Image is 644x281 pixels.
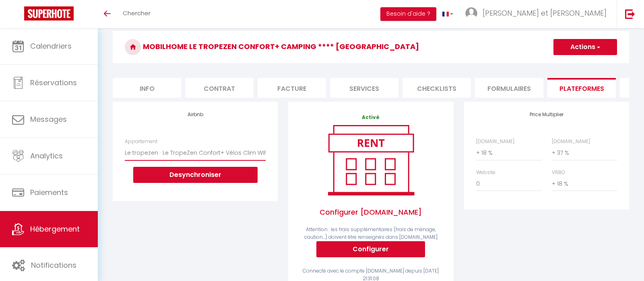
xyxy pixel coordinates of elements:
button: Actions [553,39,617,55]
button: Configurer [316,241,425,257]
label: Website [476,169,495,176]
button: Besoin d'aide ? [380,7,436,21]
li: Services [330,78,398,98]
label: VRBO [552,169,565,176]
li: Contrat [185,78,254,98]
button: Desynchroniser [133,167,258,183]
h4: Airbnb [125,112,266,117]
span: Paiements [30,187,68,197]
li: Plateformes [547,78,616,98]
p: Activé [300,114,441,121]
span: Notifications [31,260,76,270]
li: Checklists [402,78,471,98]
span: Hébergement [30,224,80,234]
span: Attention : les frais supplémentaires (frais de ménage, caution...) doivent être renseignés dans ... [304,226,438,240]
iframe: Chat [610,245,638,275]
label: Appartement [125,138,157,146]
span: Calendriers [30,41,72,51]
button: Ouvrir le widget de chat LiveChat [6,3,31,27]
label: [DOMAIN_NAME] [552,138,590,146]
li: Info [113,78,181,98]
span: Réservations [30,78,77,88]
span: Chercher [123,9,151,17]
img: rent.png [320,121,422,199]
span: [PERSON_NAME] et [PERSON_NAME] [483,8,607,18]
li: Formulaires [475,78,543,98]
span: Analytics [30,151,63,161]
li: Facture [258,78,326,98]
h3: MobilHome Le TropeZen Confort+ Camping **** [GEOGRAPHIC_DATA] [113,31,629,63]
h4: Price Multiplier [476,112,617,117]
span: Messages [30,114,67,124]
img: logout [625,9,635,19]
span: Configurer [DOMAIN_NAME] [300,199,441,226]
img: Super Booking [24,6,74,21]
img: ... [465,7,477,19]
label: [DOMAIN_NAME] [476,138,514,146]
